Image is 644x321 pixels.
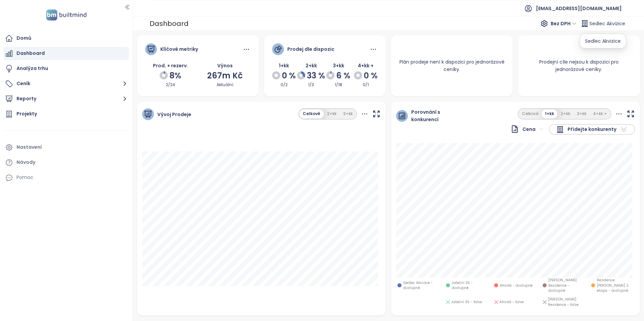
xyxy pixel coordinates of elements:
[199,62,251,69] div: Výnos
[580,34,626,48] div: Sedlec Akvizice
[511,125,536,133] div: Cena
[17,173,33,182] div: Pomoc
[451,299,482,305] span: Jateční 35 - false
[17,158,35,167] div: Návody
[44,8,89,22] img: logo
[3,92,129,106] button: Reporty
[364,69,378,82] span: 0 %
[336,69,350,82] span: 6 %
[3,77,129,91] button: Ceník
[160,45,198,53] div: Klíčové metriky
[557,109,574,118] button: 2+kk
[272,82,296,88] div: 0/2
[358,62,374,69] span: 4+kk +
[17,110,37,118] div: Projekty
[207,70,243,81] span: 267m Kč
[536,0,622,16] span: [EMAIL_ADDRESS][DOMAIN_NAME]
[17,64,48,73] div: Analýza trhu
[157,111,191,118] span: Vývoj Prodeje
[411,108,450,123] span: Porovnání s konkurencí
[452,280,490,291] span: Jateční 35 - dostupné
[17,34,31,42] div: Domů
[153,62,188,69] span: Prod. + rezerv.
[518,50,640,81] div: Prodejní cíle nejsou k dispozici pro jednorázové ceníky.
[282,69,296,82] span: 0 %
[3,156,129,169] a: Návody
[590,109,610,118] button: 4+kk +
[287,45,334,53] div: Prodej dle dispozic
[279,62,289,69] span: 1+kk
[548,297,586,307] span: [PERSON_NAME] Residence - false
[169,69,181,82] span: 8%
[551,19,577,29] span: Bez DPH
[354,82,378,88] div: 0/1
[3,171,129,184] div: Pomoc
[589,17,625,30] span: Sedlec Akvizice
[305,62,317,69] span: 2+kk
[324,109,340,118] button: 2+kk
[500,299,524,305] span: Africká - false
[150,17,189,30] div: Dashboard
[3,141,129,154] a: Nastavení
[307,69,325,82] span: 33 %
[568,126,616,134] span: Přidejte konkurenty
[597,278,635,293] span: Rezidence [PERSON_NAME] 2. etapa - dostupné
[340,109,356,118] button: 3+kk
[500,283,533,288] span: Africká - dostupné
[299,82,323,88] div: 1/3
[574,109,590,118] button: 3+kk
[199,82,251,88] div: Aktuální
[3,32,129,45] a: Domů
[145,82,196,88] div: 2/24
[17,143,42,151] div: Nastavení
[17,49,45,58] div: Dashboard
[519,109,542,118] button: Celkově
[548,278,586,293] span: [PERSON_NAME] Residence - dostupné
[403,280,441,291] span: Sedlec Akvizice - dostupné
[391,50,513,81] div: Plán prodeje není k dispozici pro jednorázové ceníky.
[299,109,324,118] button: Celkově
[3,47,129,60] a: Dashboard
[3,107,129,121] a: Projekty
[333,62,344,69] span: 3+kk
[326,82,350,88] div: 1/18
[3,62,129,75] a: Analýza trhu
[542,109,557,118] button: 1+kk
